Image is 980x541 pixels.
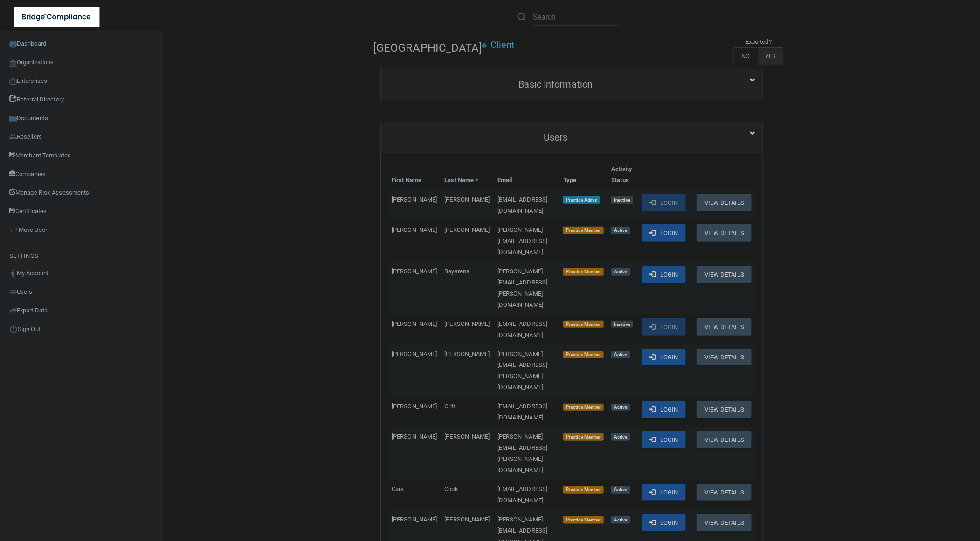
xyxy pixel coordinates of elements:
button: Login [642,431,686,448]
span: Practice Admin [563,196,600,204]
span: Active [611,268,630,276]
img: ic-search.3b580494.png [518,13,526,21]
span: Active [611,433,630,441]
span: [EMAIL_ADDRESS][DOMAIN_NAME] [497,486,548,504]
button: View Details [697,401,752,418]
button: View Details [697,194,752,211]
img: organization-icon.f8decf85.png [9,59,17,67]
button: Login [642,514,686,531]
th: Activity Status [607,160,638,190]
span: [EMAIL_ADDRESS][DOMAIN_NAME] [497,196,548,214]
span: Cliff [444,403,456,410]
span: [PERSON_NAME] [392,433,437,440]
a: Last Name [444,175,479,186]
span: Active [611,404,630,411]
button: Login [642,401,686,418]
span: [PERSON_NAME] [392,226,437,233]
span: Active [611,227,630,234]
img: enterprise.0d942306.png [9,78,17,85]
button: View Details [697,318,752,336]
button: Login [642,484,686,501]
img: bridge_compliance_login_screen.278c3ca4.svg [14,7,100,27]
img: ic_power_dark.7ecde6b1.png [9,325,18,333]
span: [EMAIL_ADDRESS][DOMAIN_NAME] [497,320,548,338]
span: [PERSON_NAME] [444,516,490,523]
img: icon-documents.8dae5593.png [9,115,17,122]
span: [EMAIL_ADDRESS][DOMAIN_NAME] [497,403,548,421]
span: [PERSON_NAME] [444,351,490,358]
img: ic_dashboard_dark.d01f4a41.png [9,41,17,48]
button: View Details [697,349,752,366]
span: Practice Member [563,268,604,276]
img: briefcase.64adab9b.png [9,225,19,235]
span: Practice Member [563,321,604,328]
span: Bayarena [444,268,469,275]
span: [PERSON_NAME][EMAIL_ADDRESS][DOMAIN_NAME] [497,226,548,256]
span: [PERSON_NAME][EMAIL_ADDRESS][PERSON_NAME][DOMAIN_NAME] [497,433,548,473]
img: icon-users.e205127d.png [9,288,17,296]
span: Practice Member [563,433,604,441]
img: ic_reseller.de258add.png [9,133,17,141]
span: [PERSON_NAME] [392,516,437,523]
a: First Name [392,175,421,186]
button: View Details [697,266,752,283]
span: Cara [392,486,404,493]
h4: [GEOGRAPHIC_DATA] [373,42,482,54]
button: View Details [697,224,752,242]
label: NO [733,47,757,65]
span: [PERSON_NAME] [444,226,490,233]
label: YES [758,47,784,65]
span: Active [611,486,630,494]
button: Login [642,349,686,366]
span: [PERSON_NAME] [444,196,490,203]
span: Practice Member [563,486,604,494]
a: Users [388,127,755,148]
a: Basic Information [388,74,755,95]
img: icon-export.b9366987.png [9,307,17,314]
span: [PERSON_NAME] [392,196,437,203]
h5: Users [388,132,724,142]
input: Search [533,8,618,26]
span: [PERSON_NAME] [392,320,437,327]
span: Practice Member [563,404,604,411]
span: [PERSON_NAME] [392,351,437,358]
button: Login [642,194,686,211]
span: Cook [444,486,458,493]
th: Email [494,160,559,190]
span: Practice Member [563,351,604,358]
span: [PERSON_NAME][EMAIL_ADDRESS][PERSON_NAME][DOMAIN_NAME] [497,268,548,308]
button: Login [642,318,686,336]
td: Exported? [733,36,784,47]
button: Login [642,224,686,242]
span: [PERSON_NAME] [392,268,437,275]
span: Active [611,351,630,358]
span: [PERSON_NAME] [392,403,437,410]
button: View Details [697,484,752,501]
span: Inactive [611,196,633,204]
p: Client [490,36,515,54]
button: Login [642,266,686,283]
img: ic_user_dark.df1a06c3.png [9,270,17,277]
span: Active [611,516,630,524]
span: [PERSON_NAME] [444,320,490,327]
span: [PERSON_NAME] [444,433,490,440]
label: SETTINGS [9,250,38,262]
span: Practice Member [563,227,604,234]
span: Inactive [611,321,633,328]
button: View Details [697,514,752,531]
span: Practice Member [563,516,604,524]
h5: Basic Information [388,79,724,89]
th: Type [559,160,607,190]
button: View Details [697,431,752,448]
span: [PERSON_NAME][EMAIL_ADDRESS][PERSON_NAME][DOMAIN_NAME] [497,351,548,391]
